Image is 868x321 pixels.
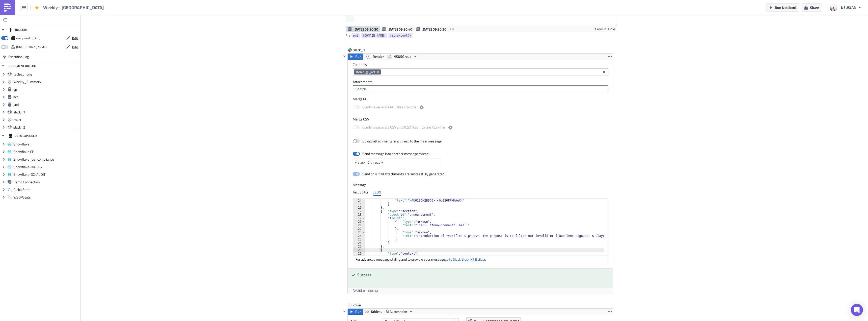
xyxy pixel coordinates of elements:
[353,209,365,213] div: 17
[13,110,79,114] span: slack_1
[373,188,381,196] div: JSON
[353,125,453,131] label: Combine separate CSV and XLSX files into one XLSX file
[13,125,79,130] span: slack_2
[353,62,608,67] label: Channels
[16,43,47,51] div: https://pushmetrics.io/api/v1/report/E7L68DPoq1/webhook?token=0387f02c726e43479b1323f324c0ebea
[13,165,79,169] span: Snowflake-DX-TEST
[348,54,363,60] button: Run
[64,34,80,42] button: Edit
[353,97,608,101] label: Merge PDF
[353,183,608,187] label: Message
[354,87,606,92] input: Search...
[353,104,425,111] label: Combine separate PDF files into one
[371,309,407,315] span: Tableau - BI Automation
[353,252,365,255] div: 29
[353,241,365,245] div: 26
[4,4,12,12] img: PushMetrics
[13,195,79,200] span: WSOPStats
[72,44,78,50] span: Edit
[9,25,28,34] div: TRIGGERS
[362,172,445,176] div: Send only if all attachments are successfully generated.
[373,54,384,60] span: Render
[13,142,79,146] span: Snowflake
[2,2,263,6] body: Rich Text Area. Press ALT-0 for help.
[13,80,79,84] span: Weekly_Summary
[13,180,79,184] span: Demo Connection
[393,54,412,60] span: NSUSGroup
[594,26,616,32] div: 1 row in 3.25s
[353,256,608,263] div: For advanced message styling and to preview your message .
[419,104,425,110] button: Combine separate PDF files into one
[353,255,365,259] div: 30
[422,27,446,32] span: [DATE] 09:30:30
[353,206,365,209] div: 16
[810,5,819,10] span: Share
[353,288,378,293] span: [DATE] at 15:56:42
[353,303,373,308] span: cover
[363,54,386,60] button: Render
[355,54,362,60] span: Run
[445,257,485,262] a: go to Slack Block Kit Builder
[353,199,365,202] div: 14
[353,80,608,84] label: Attachments
[353,245,365,248] div: 27
[8,52,29,61] span: Execution Log
[363,309,415,315] button: Tableau - BI Automation
[13,95,79,99] span: acq
[341,53,347,59] button: Hide content
[353,238,365,241] div: 25
[447,125,453,131] button: Combine separate CSV and XLSX files into one XLSX file
[353,202,365,206] div: 15
[13,87,79,92] span: gp
[353,227,365,231] div: 22
[72,36,78,41] span: Edit
[827,2,864,13] button: NSUSLAB
[346,26,380,32] button: [DATE] 09:30:30
[361,33,387,38] a: [DOMAIN_NAME]
[341,308,347,314] button: Hide content
[353,47,373,53] span: slack_1
[767,4,799,11] button: Run Notebook
[353,139,442,143] label: Upload attachments in a thread to the main message
[9,61,37,70] div: DOCUMENT OUTLINE
[16,34,40,42] div: every week on Monday
[64,43,80,51] button: Edit
[13,117,79,122] span: cover
[356,70,375,74] span: shared-gg_jopt
[357,278,609,283] div: -
[2,2,263,6] p: BI Automated Weekly Reports - [GEOGRAPHIC_DATA]
[357,273,609,277] h5: Success
[353,117,608,121] label: Merge CSV
[13,72,79,77] span: tableau_png
[841,5,856,10] span: NSUSLAB
[363,33,386,38] span: [DOMAIN_NAME]
[388,27,412,32] span: [DATE] 09:30:40
[353,234,365,238] div: 24
[601,69,607,75] button: Clear selected items
[353,152,430,156] label: Send message into another message thread.
[351,33,360,38] a: pmt
[13,172,79,177] span: Snowflake-DX-AUDIT
[355,309,362,315] span: Run
[353,33,358,38] span: pmt
[13,150,79,154] span: Snowflake CP
[775,5,797,10] span: Run Notebook
[414,26,448,32] button: [DATE] 09:30:30
[9,131,37,140] div: DATA EXPLORER
[13,102,79,107] span: pmt
[353,216,365,220] div: 19
[380,26,414,32] button: [DATE] 09:30:40
[43,5,104,10] span: Weekly - [GEOGRAPHIC_DATA]
[390,33,411,38] span: pmt.export()
[353,188,368,196] div: Text Editor
[353,213,365,216] div: 18
[353,248,365,252] div: 28
[348,309,363,315] button: Run
[802,4,821,11] button: Share
[353,220,365,224] div: 20
[353,159,441,166] input: {{ slack_1.thread }}
[851,304,863,316] div: Open Intercom Messenger
[388,33,413,38] a: pmt.export()
[829,3,838,12] img: Avatar
[386,54,419,60] button: NSUSGroup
